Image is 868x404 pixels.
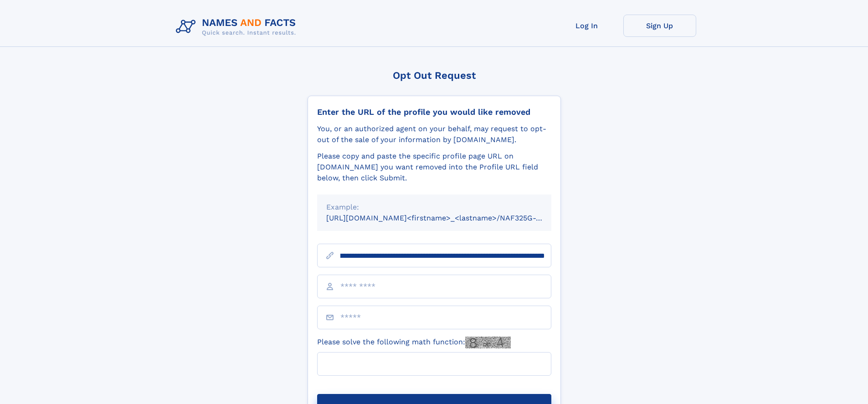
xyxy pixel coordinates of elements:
[317,337,511,348] label: Please solve the following math function:
[317,151,551,184] div: Please copy and paste the specific profile page URL on [DOMAIN_NAME] you want removed into the Pr...
[550,15,623,37] a: Log In
[326,214,569,222] small: [URL][DOMAIN_NAME]<firstname>_<lastname>/NAF325G-xxxxxxxx
[317,107,551,117] div: Enter the URL of the profile you would like removed
[172,15,303,39] img: Logo Names and Facts
[308,70,561,81] div: Opt Out Request
[623,15,696,37] a: Sign Up
[326,202,542,213] div: Example:
[317,123,551,145] div: You, or an authorized agent on your behalf, may request to opt-out of the sale of your informatio...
